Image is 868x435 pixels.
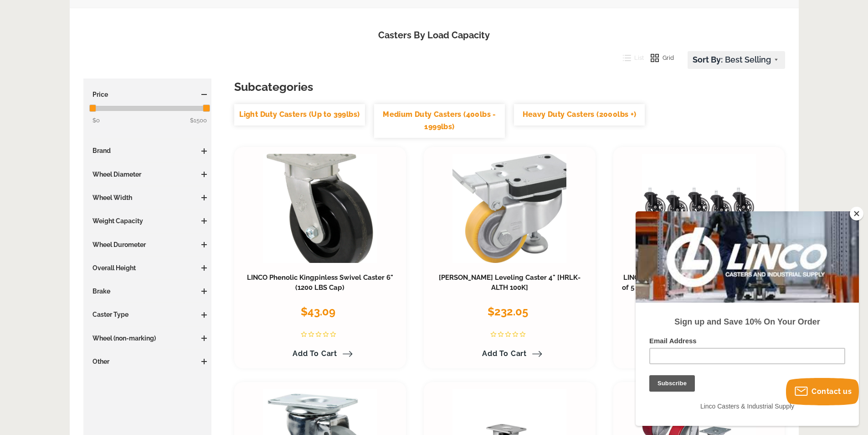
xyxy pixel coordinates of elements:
[812,387,852,396] span: Contact us
[786,378,859,405] button: Contact us
[234,79,785,95] h3: Subcategories
[514,104,645,126] a: Heavy Duty Casters (2000lbs +)
[92,117,100,124] span: $0
[439,273,580,292] a: [PERSON_NAME] Leveling Caster 4" [HRLK-ALTH 100K]
[247,273,393,292] a: LINCO Phenolic Kingpinless Swivel Caster 6" (1200 LBS Cap)
[88,146,207,155] h3: Brand
[88,287,207,296] h3: Brake
[190,115,207,126] span: $1500
[287,346,353,362] a: Add to Cart
[88,193,207,202] h3: Wheel Width
[39,106,184,115] strong: Sign up and Save 10% On Your Order
[234,104,365,126] a: Light Duty Casters (Up to 399lbs)
[293,349,337,358] span: Add to Cart
[14,164,59,180] input: Subscribe
[488,305,528,318] span: $232.05
[477,346,542,362] a: Add to Cart
[850,207,863,220] button: Close
[88,90,207,99] h3: Price
[88,170,207,179] h3: Wheel Diameter
[83,29,785,42] h1: Casters By Load Capacity
[88,216,207,225] h3: Weight Capacity
[622,273,776,302] a: LINCO Heavy Duty Office Chair Casters 3" - Set of 5 Polyurethane Swivel Wheels (600 LBS Cap Combi...
[88,334,207,343] h3: Wheel (non-marking)
[482,349,527,358] span: Add to Cart
[301,305,335,318] span: $43.09
[88,263,207,273] h3: Overall Height
[88,357,207,366] h3: Other
[14,126,210,136] label: Email Address
[616,51,644,65] button: List
[65,191,159,199] span: Linco Casters & Industrial Supply
[644,51,674,65] button: Grid
[88,240,207,249] h3: Wheel Durometer
[88,310,207,319] h3: Caster Type
[374,104,505,137] a: Medium Duty Casters (400lbs - 1999lbs)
